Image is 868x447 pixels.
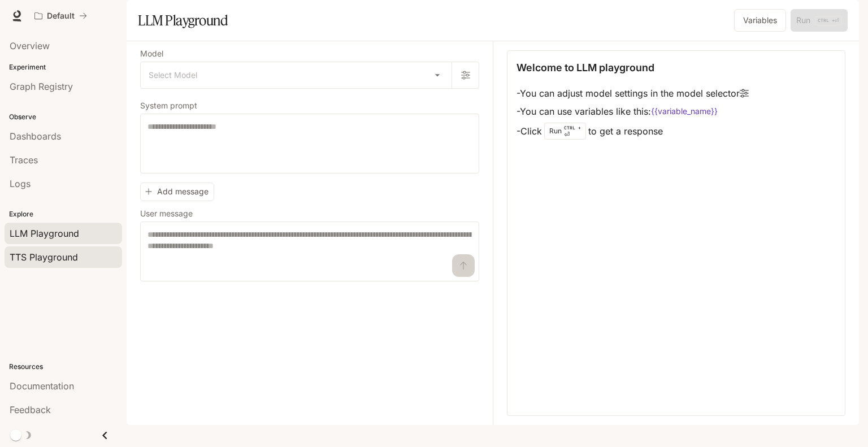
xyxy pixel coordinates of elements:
[149,70,197,81] span: Select Model
[564,124,581,131] p: CTRL +
[141,62,452,88] div: Select Model
[140,102,197,110] p: System prompt
[517,84,749,102] li: - You can adjust model settings in the model selector
[544,123,586,140] div: Run
[29,5,92,27] button: All workspaces
[651,106,718,117] code: {{variable_name}}
[517,120,749,142] li: - Click to get a response
[140,50,163,58] p: Model
[140,210,193,218] p: User message
[138,9,228,32] h1: LLM Playground
[140,183,214,201] button: Add message
[47,11,75,21] p: Default
[564,124,581,138] p: ⏎
[734,9,786,32] button: Variables
[517,102,749,120] li: - You can use variables like this:
[517,60,654,75] p: Welcome to LLM playground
